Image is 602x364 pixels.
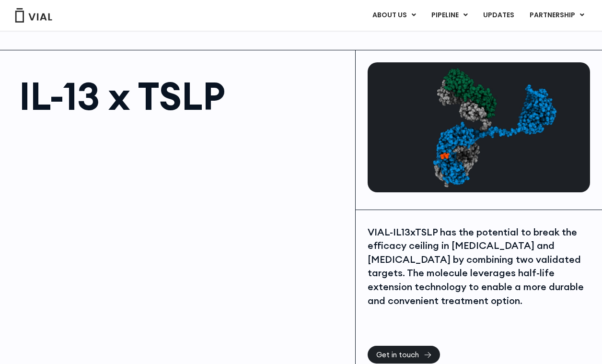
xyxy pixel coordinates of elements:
a: UPDATES [475,7,521,23]
img: Vial Logo [14,8,53,23]
span: Get in touch [376,351,419,358]
h1: IL-13 x TSLP [19,77,346,115]
a: PIPELINEMenu Toggle [424,7,475,23]
a: Get in touch [368,346,440,364]
div: VIAL-IL13xTSLP has the potential to break the efficacy ceiling in [MEDICAL_DATA] and [MEDICAL_DAT... [368,225,590,308]
a: PARTNERSHIPMenu Toggle [522,7,592,23]
a: ABOUT USMenu Toggle [365,7,423,23]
